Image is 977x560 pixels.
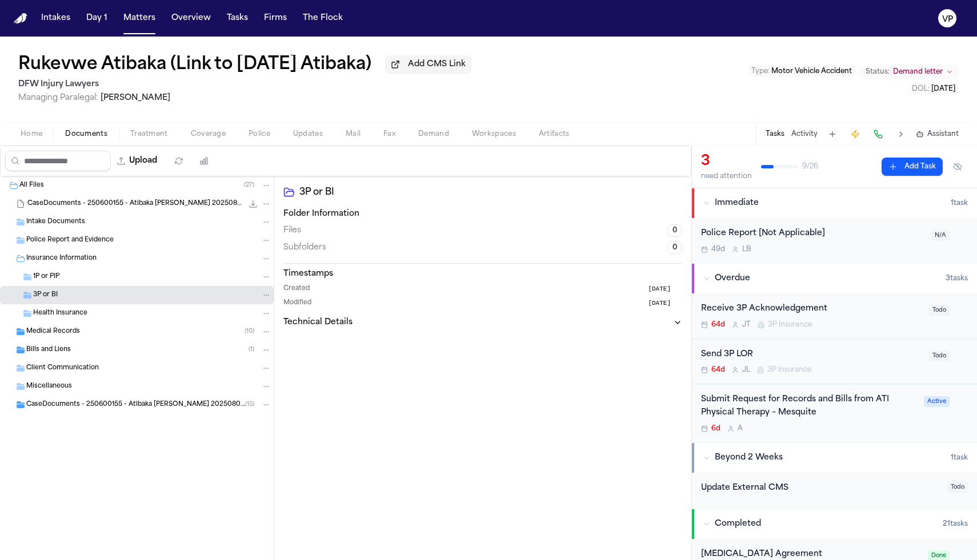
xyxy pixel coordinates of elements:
[385,55,471,74] button: Add CMS Link
[111,151,164,171] button: Upload
[298,8,347,29] button: The Flock
[860,65,959,79] button: Change status from Demand letter
[715,198,759,209] span: Immediate
[692,188,977,218] button: Immediate1task
[667,241,682,254] span: 0
[130,130,168,139] span: Treatment
[692,384,977,442] div: Open task: Submit Request for Records and Bills from ATI Physical Therapy – Mesquite
[942,15,953,23] text: VP
[648,284,682,294] button: [DATE]
[245,328,254,335] span: ( 10 )
[5,151,111,171] input: Search files
[648,299,671,308] span: [DATE]
[692,218,977,263] div: Open task: Police Report [Not Applicable]
[26,327,80,337] span: Medical Records
[791,130,818,139] button: Activity
[929,305,950,316] span: Todo
[715,273,750,284] span: Overdue
[711,424,720,433] span: 6d
[947,482,968,493] span: Todo
[37,8,75,29] button: Intakes
[711,365,725,374] span: 64d
[692,473,977,509] div: Open task: Update External CMS
[648,284,671,294] span: [DATE]
[539,130,570,139] span: Artifacts
[692,264,977,293] button: Overdue3tasks
[27,199,243,209] span: CaseDocuments - 250600155 - Atibaka [PERSON_NAME] 20250806201723.zip
[222,8,253,29] button: Tasks
[767,365,811,374] span: 3P Insurance
[742,245,751,254] span: L B
[648,299,682,308] button: [DATE]
[667,224,682,237] span: 0
[929,350,950,361] span: Todo
[119,8,160,29] button: Matters
[418,130,449,139] span: Demand
[738,424,743,433] span: A
[715,452,783,464] span: Beyond 2 Weeks
[245,401,254,408] span: ( 15 )
[383,130,395,139] span: Fax
[701,348,922,361] div: Send 3P LOR
[912,86,930,92] span: DOL :
[748,66,855,77] button: Edit Type: Motor Vehicle Accident
[259,8,291,29] a: Firms
[346,130,361,139] span: Mail
[742,320,751,329] span: J T
[870,126,886,142] button: Make a Call
[943,519,968,529] span: 21 task s
[701,152,752,171] div: 3
[951,453,968,462] span: 1 task
[692,293,977,339] div: Open task: Receive 3P Acknowledgement
[751,68,770,75] span: Type :
[191,130,226,139] span: Coverage
[916,130,959,139] button: Assistant
[711,320,725,329] span: 64d
[26,254,97,264] span: Insurance Information
[82,8,112,29] a: Day 1
[247,198,259,210] button: Download CaseDocuments - 250600155 - Atibaka v. Nguyen 20250806201723.zip
[14,13,27,24] a: Home
[927,130,959,139] span: Assistant
[711,245,725,254] span: 49d
[14,13,27,24] img: Finch Logo
[701,393,917,420] div: Submit Request for Records and Bills from ATI Physical Therapy – Mesquite
[701,172,752,181] div: need attention
[26,345,71,355] span: Bills and Liens
[701,482,940,495] div: Update External CMS
[167,8,215,29] button: Overview
[771,68,852,75] span: Motor Vehicle Accident
[701,303,922,316] div: Receive 3P Acknowledgement
[244,182,254,188] span: ( 27 )
[18,55,371,75] button: Edit matter name
[18,55,371,75] h1: Rukevwe Atibaka (Link to [DATE] Atibaka)
[283,208,682,220] h3: Folder Information
[847,126,863,142] button: Create Immediate Task
[299,186,682,199] h2: 3P or BI
[283,225,301,236] span: Files
[283,268,682,280] h3: Timestamps
[19,181,44,191] span: All Files
[18,78,471,91] h2: DFW Injury Lawyers
[26,236,114,245] span: Police Report and Evidence
[947,158,968,176] button: Hide completed tasks (⌘⇧H)
[701,227,924,240] div: Police Report [Not Applicable]
[742,365,750,374] span: J L
[283,299,311,308] span: Modified
[283,317,353,328] h3: Technical Details
[893,67,943,76] span: Demand letter
[692,339,977,385] div: Open task: Send 3P LOR
[26,382,72,392] span: Miscellaneous
[283,242,326,253] span: Subfolders
[908,83,959,95] button: Edit DOL: 2025-06-08
[924,396,950,407] span: Active
[26,217,85,227] span: Intake Documents
[715,518,761,530] span: Completed
[766,130,784,139] button: Tasks
[824,126,840,142] button: Add Task
[18,94,98,102] span: Managing Paralegal:
[101,94,170,102] span: [PERSON_NAME]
